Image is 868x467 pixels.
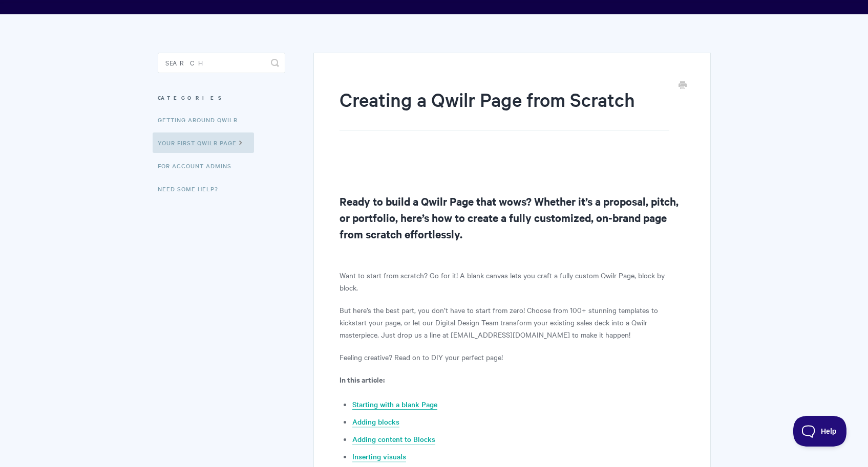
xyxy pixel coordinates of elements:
[340,86,669,130] h1: Creating a Qwilr Page from Scratch
[793,416,848,447] iframe: Toggle Customer Support
[340,269,684,294] p: Want to start from scratch? Go for it! A blank canvas lets you craft a fully custom Qwilr Page, b...
[352,434,435,445] a: Adding content to Blocks
[158,53,285,73] input: Search
[352,399,437,410] a: Starting with a blank Page
[352,451,406,462] a: Inserting visuals
[158,179,226,199] a: Need Some Help?
[340,304,684,341] p: But here’s the best part, you don’t have to start from zero! Choose from 100+ stunning templates ...
[340,351,684,363] p: Feeling creative? Read on to DIY your perfect page!
[352,416,399,428] a: Adding blocks
[153,132,254,153] a: Your First Qwilr Page
[340,374,385,385] strong: In this article:
[158,109,245,130] a: Getting Around Qwilr
[679,80,687,92] a: Print this Article
[340,193,684,242] h2: Ready to build a Qwilr Page that wows? Whether it’s a proposal, pitch, or portfolio, here’s how t...
[158,155,239,176] a: For Account Admins
[158,88,285,107] h3: Categories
